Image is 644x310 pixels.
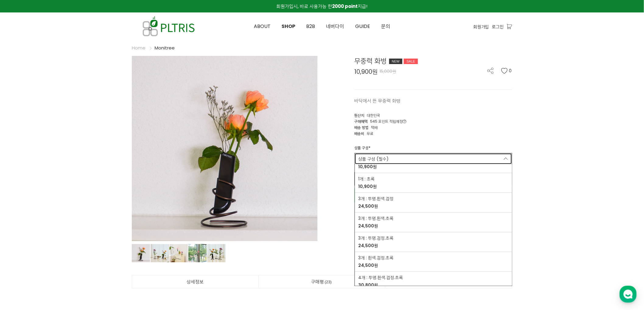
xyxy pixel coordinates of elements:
span: 회원가입시, 바로 사용가능 한 지급! [277,3,368,9]
strong: 2000 point [332,3,358,9]
span: 문의 [381,23,390,30]
a: Home [132,45,145,51]
div: 무중력 화병 [355,56,513,66]
a: 3개 : 흰색.검정.초록24,500원 [355,252,512,271]
span: 무료 [367,131,374,136]
span: 3개 : 투명.흰색.초록 [359,215,394,222]
span: 1개 : 초록 [359,176,377,182]
a: 3개 : 투명.검정.초록24,500원 [355,232,512,252]
a: 설정 [79,192,117,208]
strong: 24,500원 [359,223,378,229]
button: 0 [501,68,512,74]
strong: 10,900원 [359,183,377,189]
span: ABOUT [254,23,271,30]
span: 10,900원 [355,69,378,75]
span: 4개 : 투명.흰색.검정.초록 [359,274,403,281]
a: 문의 [376,13,396,40]
span: 대한민국 [367,113,380,118]
a: 4개 : 투명.흰색.검정.초록30,800원 [355,272,512,291]
a: 상세정보 [132,275,258,288]
a: 3개 : 투명.흰색.검정24,500원 [355,193,512,212]
a: Monitree [155,45,175,51]
div: 상품 구성 [355,145,371,153]
span: 545 포인트 적립예정 [370,119,407,124]
span: 3개 : 흰색.검정.초록 [359,255,394,261]
a: 1개 : 초록10,900원 [355,173,512,192]
span: 배송 방법 [355,125,369,130]
span: 0 [509,68,512,74]
a: GUIDE [350,13,376,40]
a: SHOP [276,13,301,40]
a: 3개 : 투명.흰색.초록24,500원 [355,213,512,232]
span: 대화 [56,202,63,207]
strong: 24,500원 [359,262,378,268]
a: 회원가입 [473,23,489,30]
div: NEW [389,59,403,64]
span: 3개 : 투명.흰색.검정 [359,196,394,202]
span: 구매혜택 [355,119,368,124]
span: B2B [306,23,315,30]
span: 배송비 [355,131,365,136]
span: 15,000원 [380,68,397,74]
span: 네버다이 [326,23,344,30]
span: 3개 : 투명.검정.초록 [359,235,394,241]
p: 바닥에서 뜬 무중력 화병 [355,97,513,104]
strong: 10,900원 [359,164,377,170]
span: 홈 [19,202,23,206]
strong: 24,500원 [359,243,378,249]
strong: 30,800원 [359,282,378,288]
span: 택배 [371,125,378,130]
span: SHOP [282,23,295,30]
a: 대화 [40,192,79,208]
span: 23 [324,279,333,285]
span: GUIDE [355,23,370,30]
span: 설정 [94,202,101,206]
a: 상품 구성 (필수) [355,153,513,165]
a: 구매평23 [259,275,385,288]
a: B2B [301,13,320,40]
div: SALE [404,59,418,64]
strong: 24,500원 [359,203,378,209]
span: 원산지 [355,113,365,118]
a: ABOUT [248,13,276,40]
a: 홈 [2,192,40,208]
a: 네버다이 [320,13,350,40]
a: 로그인 [492,23,504,30]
